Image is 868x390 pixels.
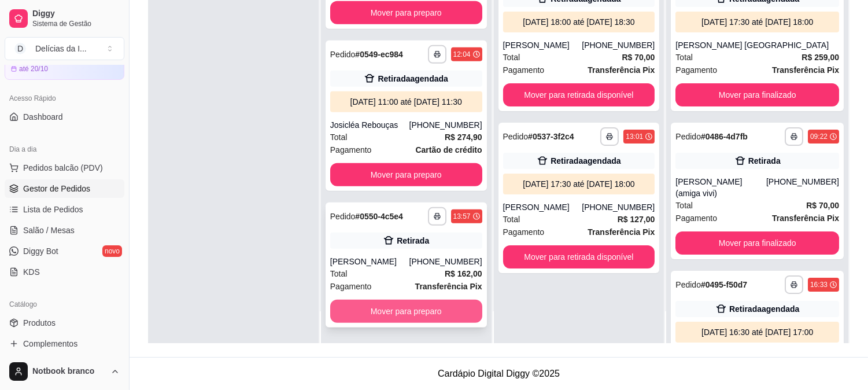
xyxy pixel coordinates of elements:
[675,212,717,225] span: Pagamento
[32,366,106,377] span: Notbook branco
[330,163,482,186] button: Mover para preparo
[5,242,124,260] a: Diggy Botnovo
[675,280,701,289] span: Pedido
[330,300,482,323] button: Mover para preparo
[675,176,766,199] div: [PERSON_NAME] (amiga vivi)
[5,179,124,198] a: Gestor de Pedidos
[675,199,693,212] span: Total
[675,51,693,64] span: Total
[508,16,651,28] div: [DATE] 18:00 até [DATE] 18:30
[355,50,403,59] strong: # 0549-ec984
[5,108,124,126] a: Dashboard
[551,155,620,167] div: Retirada agendada
[618,215,655,224] strong: R$ 127,00
[35,43,87,54] div: Delícias da I ...
[810,280,828,289] div: 16:33
[810,132,828,141] div: 09:22
[503,245,655,268] button: Mover para retirada disponível
[582,39,655,51] div: [PHONE_NUMBER]
[445,133,482,142] strong: R$ 274,90
[503,201,582,213] div: [PERSON_NAME]
[675,64,717,76] span: Pagamento
[503,39,582,51] div: [PERSON_NAME]
[14,43,26,54] span: D
[503,64,545,76] span: Pagamento
[5,358,124,385] button: Notbook branco
[23,111,63,123] span: Dashboard
[23,338,77,349] span: Complementos
[588,65,655,75] strong: Transferência Pix
[5,200,124,219] a: Lista de Pedidos
[675,83,839,106] button: Mover para finalizado
[330,131,348,144] span: Total
[330,144,372,156] span: Pagamento
[453,212,471,221] div: 13:57
[330,119,409,131] div: Josicléa Rebouças
[32,9,120,19] span: Diggy
[32,19,120,28] span: Sistema de Gestão
[330,280,372,293] span: Pagamento
[503,226,545,238] span: Pagamento
[130,357,868,390] footer: Cardápio Digital Diggy © 2025
[330,212,356,221] span: Pedido
[680,16,834,28] div: [DATE] 17:30 até [DATE] 18:00
[5,314,124,332] a: Produtos
[330,267,348,280] span: Total
[508,178,651,190] div: [DATE] 17:30 até [DATE] 18:00
[626,132,643,141] div: 13:01
[701,132,748,141] strong: # 0486-4d7fb
[675,132,701,141] span: Pedido
[5,5,124,32] a: DiggySistema de Gestão
[5,334,124,353] a: Complementos
[528,132,574,141] strong: # 0537-3f2c4
[453,50,471,59] div: 12:04
[622,53,655,62] strong: R$ 70,00
[397,235,429,246] div: Retirada
[23,266,40,278] span: KDS
[5,89,124,108] div: Acesso Rápido
[23,204,83,215] span: Lista de Pedidos
[5,295,124,314] div: Catálogo
[5,140,124,159] div: Dia a dia
[23,225,75,236] span: Salão / Mesas
[503,132,529,141] span: Pedido
[772,65,839,75] strong: Transferência Pix
[588,227,655,237] strong: Transferência Pix
[503,51,520,64] span: Total
[23,183,90,194] span: Gestor de Pedidos
[701,280,747,289] strong: # 0495-f50d7
[330,50,356,59] span: Pedido
[766,176,839,199] div: [PHONE_NUMBER]
[5,159,124,177] button: Pedidos balcão (PDV)
[415,145,482,154] strong: Cartão de crédito
[409,256,482,267] div: [PHONE_NUMBER]
[445,269,482,278] strong: R$ 162,00
[5,221,124,240] a: Salão / Mesas
[801,53,839,62] strong: R$ 259,00
[355,212,403,221] strong: # 0550-4c5e4
[415,282,482,291] strong: Transferência Pix
[675,231,839,255] button: Mover para finalizado
[23,162,103,174] span: Pedidos balcão (PDV)
[675,39,839,51] div: [PERSON_NAME] [GEOGRAPHIC_DATA]
[772,214,839,223] strong: Transferência Pix
[330,1,482,24] button: Mover para preparo
[19,64,48,73] article: até 20/10
[503,213,520,226] span: Total
[806,201,839,210] strong: R$ 70,00
[335,96,478,108] div: [DATE] 11:00 até [DATE] 11:30
[378,73,448,84] div: Retirada agendada
[409,119,482,131] div: [PHONE_NUMBER]
[23,245,58,257] span: Diggy Bot
[5,37,124,60] button: Select a team
[748,155,781,167] div: Retirada
[729,303,799,315] div: Retirada agendada
[330,256,409,267] div: [PERSON_NAME]
[23,317,56,329] span: Produtos
[680,326,834,338] div: [DATE] 16:30 até [DATE] 17:00
[5,263,124,281] a: KDS
[503,83,655,106] button: Mover para retirada disponível
[582,201,655,213] div: [PHONE_NUMBER]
